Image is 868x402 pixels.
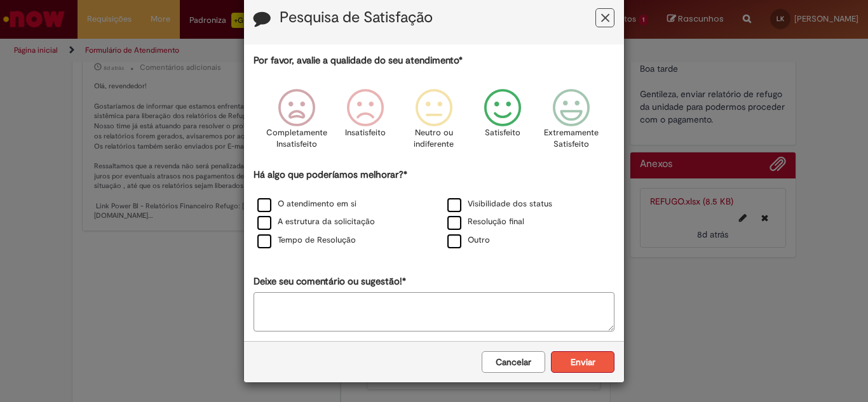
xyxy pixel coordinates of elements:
[254,168,614,250] div: Há algo que poderíamos melhorar?*
[482,351,545,373] button: Cancelar
[254,54,463,67] label: Por favor, avalie a qualidade do seu atendimento*
[544,127,599,151] p: Extremamente Satisfeito
[447,198,552,210] label: Visibilidade dos status
[411,127,457,151] p: Neutro ou indiferente
[447,216,524,228] label: Resolução final
[539,79,604,166] div: Extremamente Satisfeito
[254,275,406,288] label: Deixe seu comentário ou sugestão!*
[485,127,520,139] p: Satisfeito
[257,198,356,210] label: O atendimento em si
[447,234,490,246] label: Outro
[551,351,614,373] button: Enviar
[264,79,329,166] div: Completamente Insatisfeito
[470,79,535,166] div: Satisfeito
[266,127,327,151] p: Completamente Insatisfeito
[280,10,433,26] label: Pesquisa de Satisfação
[345,127,386,139] p: Insatisfeito
[257,216,375,228] label: A estrutura da solicitação
[257,234,356,246] label: Tempo de Resolução
[333,79,398,166] div: Insatisfeito
[402,79,466,166] div: Neutro ou indiferente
